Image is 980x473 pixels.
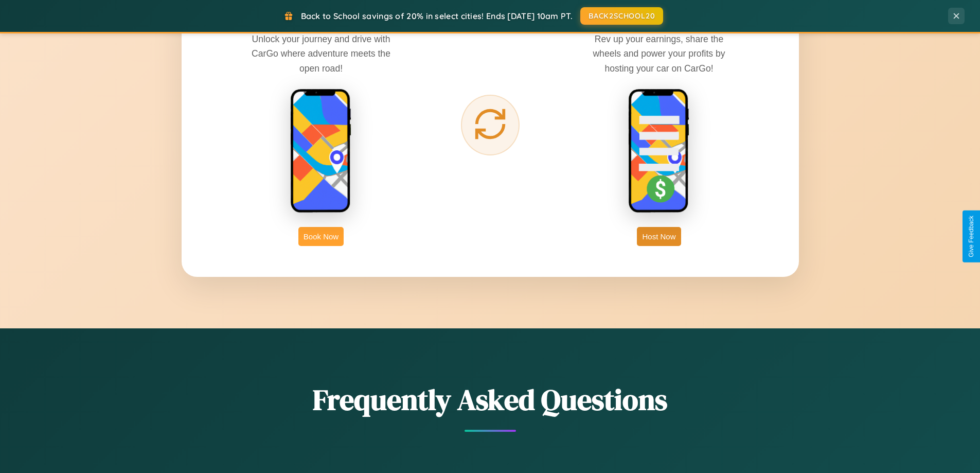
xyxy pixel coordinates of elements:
p: Unlock your journey and drive with CarGo where adventure meets the open road! [244,32,398,75]
span: Back to School savings of 20% in select cities! Ends [DATE] 10am PT. [301,11,573,21]
button: Host Now [637,227,681,246]
img: rent phone [290,89,352,214]
img: host phone [628,89,690,214]
button: Book Now [298,227,344,246]
div: Give Feedback [968,216,975,257]
h2: Frequently Asked Questions [182,380,799,419]
button: BACK2SCHOOL20 [580,7,663,25]
p: Rev up your earnings, share the wheels and power your profits by hosting your car on CarGo! [582,32,736,75]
